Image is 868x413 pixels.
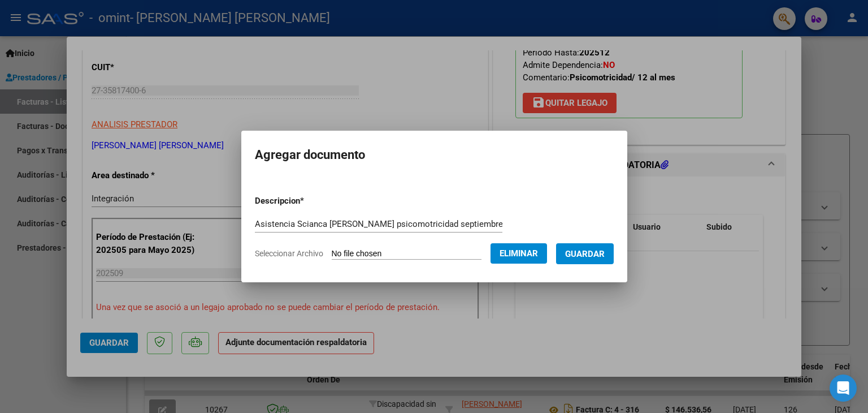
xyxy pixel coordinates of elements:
[830,375,857,402] div: Open Intercom Messenger
[565,249,605,259] span: Guardar
[255,144,614,166] h2: Agregar documento
[255,249,323,258] span: Seleccionar Archivo
[556,243,614,264] button: Guardar
[255,195,363,208] p: Descripcion
[500,248,538,259] span: Eliminar
[491,243,547,264] button: Eliminar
